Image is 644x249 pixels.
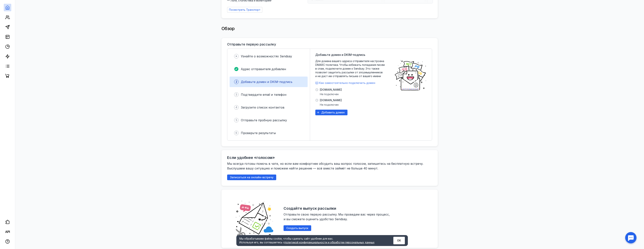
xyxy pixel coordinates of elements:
span: Добавить домен [321,111,345,114]
button: Как самостоятельно подключить домен [315,81,375,85]
span: Для домена вашего адреса отправителя настроена DMARC-политика. Чтобы избежать попадания писем в с... [315,59,391,78]
a: политикой конфиденциальности и обработки персональных данных [285,241,375,244]
span: Посмотреть Транспорт [229,8,260,11]
span: Отправьте пробную рассылку [241,118,287,122]
h2: Создайте выпуск рассылки [284,206,336,211]
button: Создать выпуск [284,225,311,231]
button: Записаться на онлайн-встречу [227,175,276,180]
img: abd19fe006828e56528c6cd305e49c57.png [231,195,278,242]
span: Проверьте результаты [241,131,276,135]
span: [DOMAIN_NAME] [320,98,342,102]
span: 3 [235,93,237,96]
img: poster [394,59,427,91]
a: Посмотреть Транспорт [227,7,262,13]
span: Мы всегда готовы помочь в чате, но если вам комфортнее обсудить ваш вопрос голосом, запишитесь на... [227,162,424,170]
span: Обзор [221,26,235,31]
span: Не подключен [320,92,342,96]
span: Добавьте домен и DKIM-подпись [241,80,292,84]
span: Добавьте домен и DKIM-подпись [315,52,365,57]
span: Создать выпуск [286,227,308,230]
a: Записаться на онлайн-встречу [227,176,276,179]
span: 2 [236,80,237,84]
span: Отправьте свою первую рассылку. Мы проведем вас через процесс, и вы сможете оценить удобство Send... [284,213,391,221]
span: Адрес отправителя добавлен [241,67,286,71]
h2: Если удобнее «голосом» [227,155,275,160]
h3: Отправьте первую рассылку [227,43,276,46]
span: 4 [235,106,237,109]
div: Мы обрабатываем файлы cookie, чтобы сделать сайт удобнее для вас. Используя его, вы соглашаетесь c [239,237,384,244]
span: Не подключен [320,103,342,107]
span: Записаться на онлайн-встречу [230,176,273,179]
span: [DOMAIN_NAME] [320,88,342,92]
button: Добавить домен [315,110,347,115]
span: Подтвердите email и телефон [241,93,286,96]
span: 5 [236,118,237,122]
span: Узнайте о возможностях Sendsay [241,54,292,58]
span: 6 [235,131,237,135]
span: Загрузите список контактов [241,106,284,109]
span: Как самостоятельно подключить домен [319,81,375,84]
button: ОК [393,237,405,244]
